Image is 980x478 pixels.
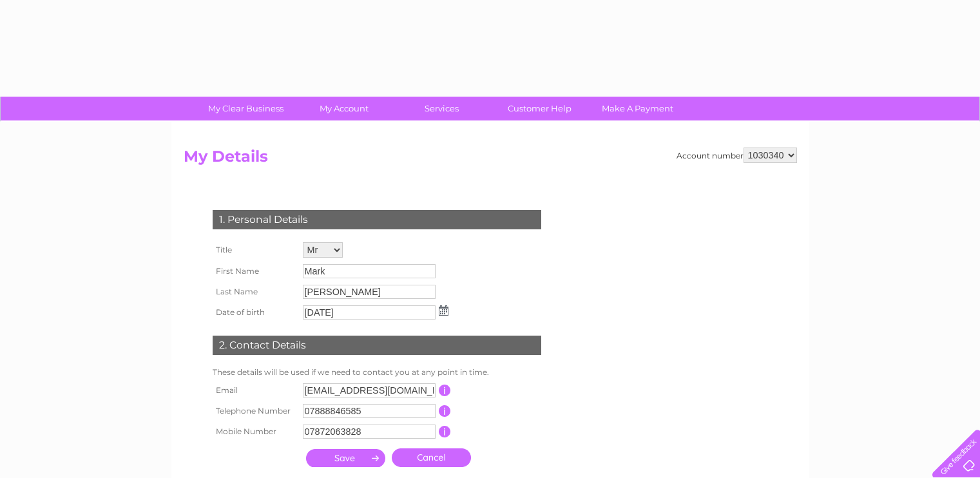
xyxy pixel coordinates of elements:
[209,421,300,442] th: Mobile Number
[392,448,471,467] a: Cancel
[209,365,544,380] td: These details will be used if we need to contact you at any point in time.
[486,97,593,120] a: Customer Help
[439,385,451,396] input: Information
[209,302,300,323] th: Date of birth
[209,282,300,302] th: Last Name
[213,336,541,355] div: 2. Contact Details
[677,148,797,163] div: Account number
[209,239,300,261] th: Title
[439,405,451,417] input: Information
[291,97,397,120] a: My Account
[213,210,541,229] div: 1. Personal Details
[209,401,300,421] th: Telephone Number
[584,97,691,120] a: Make A Payment
[209,261,300,282] th: First Name
[439,426,451,437] input: Information
[306,449,385,467] input: Submit
[389,97,495,120] a: Services
[184,148,797,172] h2: My Details
[439,305,448,316] img: ...
[209,380,300,401] th: Email
[193,97,299,120] a: My Clear Business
